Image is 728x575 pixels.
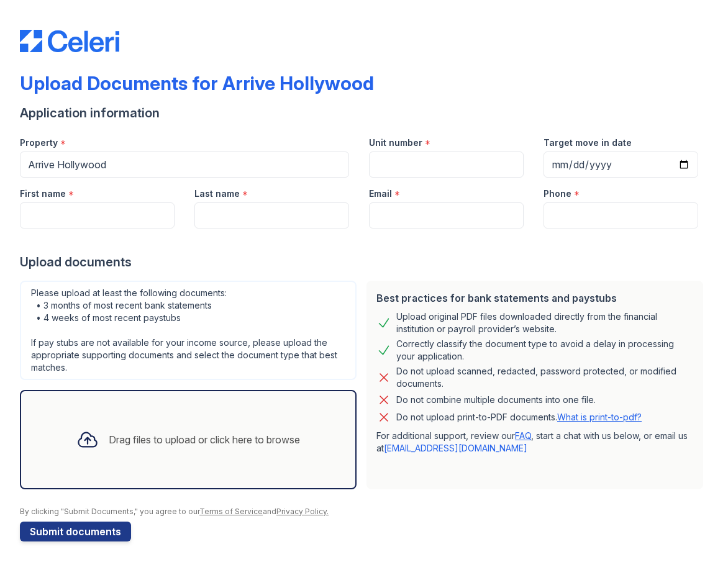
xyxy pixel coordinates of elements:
img: CE_Logo_Blue-a8612792a0a2168367f1c8372b55b34899dd931a85d93a1a3d3e32e68fde9ad4.png [20,30,119,52]
button: Submit documents [20,522,131,541]
div: Upload Documents for Arrive Hollywood [20,72,374,94]
label: Last name [194,188,240,200]
label: Phone [544,188,571,200]
a: [EMAIL_ADDRESS][DOMAIN_NAME] [384,443,527,453]
a: FAQ [515,430,531,441]
div: Upload original PDF files downloaded directly from the financial institution or payroll provider’... [396,310,693,335]
div: Application information [20,104,708,122]
div: Do not upload scanned, redacted, password protected, or modified documents. [396,365,693,390]
div: Best practices for bank statements and paystubs [376,291,693,306]
label: Email [369,188,392,200]
a: Privacy Policy. [276,507,329,516]
div: Upload documents [20,253,708,271]
a: What is print-to-pdf? [557,412,642,422]
div: Correctly classify the document type to avoid a delay in processing your application. [396,338,693,363]
p: For additional support, review our , start a chat with us below, or email us at [376,430,693,455]
a: Terms of Service [199,507,263,516]
label: First name [20,188,66,200]
div: Do not combine multiple documents into one file. [396,392,596,407]
label: Target move in date [544,137,632,149]
div: Please upload at least the following documents: • 3 months of most recent bank statements • 4 wee... [20,281,357,380]
div: By clicking "Submit Documents," you agree to our and [20,507,708,517]
label: Unit number [369,137,422,149]
p: Do not upload print-to-PDF documents. [396,411,642,423]
div: Drag files to upload or click here to browse [109,432,300,447]
label: Property [20,137,58,149]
